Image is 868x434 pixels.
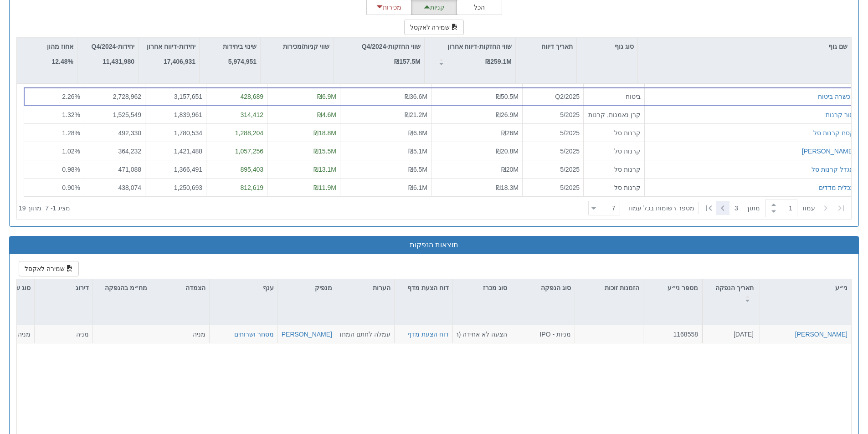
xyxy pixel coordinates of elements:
strong: 11,431,980 [103,58,134,65]
span: ₪6.5M [408,166,427,173]
span: ₪5.1M [408,148,427,155]
button: מגדל קרנות סל [812,165,854,174]
span: ₪20M [501,166,519,173]
div: 1.32 % [28,110,80,119]
p: יחידות-Q4/2024 [92,41,134,51]
div: מח״מ בהנפקה [93,279,151,307]
div: ‏מציג 1 - 7 ‏ מתוך 19 [19,198,70,218]
span: ₪6.9M [317,93,336,100]
p: אחוז מהון [47,41,73,51]
strong: 17,406,931 [164,58,195,65]
div: 428,689 [210,92,263,101]
button: מור קרנות [826,110,854,119]
div: 1.28 % [28,128,80,138]
div: 5/2025 [526,147,580,156]
button: שמירה לאקסל [19,261,79,276]
p: יחידות-דיווח אחרון [147,41,195,51]
div: מספר ני״ע [643,279,702,296]
strong: ₪157.5M [394,58,421,65]
span: ₪26.9M [496,111,519,118]
div: 1168558 [647,330,698,339]
div: 5/2025 [526,110,580,119]
div: הערות [336,279,394,296]
button: תכלית מדדים [819,183,854,192]
span: ₪18.3M [496,184,519,191]
strong: ₪259.1M [485,58,512,65]
div: שם גוף [638,38,851,55]
span: 3 [734,204,746,213]
div: 364,232 [88,147,141,156]
span: ₪6.1M [408,184,427,191]
span: ‏עמוד [801,204,815,213]
button: [PERSON_NAME] [802,147,854,156]
button: [PERSON_NAME] [280,330,332,339]
div: [DATE] [706,330,754,339]
span: ₪18.8M [313,129,336,137]
div: סוג גוף [577,38,637,55]
div: קרן נאמנות, קרנות סל [587,110,641,119]
div: 438,074 [88,183,141,192]
div: סוג מכרז [453,279,511,296]
div: עמלה לחתם המתמחר: מרווח סגירה בין 11.28 ומחיר הסגירה כפול מספר המניות. למפיצים ומפיצי משנה 1.3%+0.9% [340,330,390,339]
div: 1,366,491 [149,165,202,174]
button: [PERSON_NAME] [795,330,847,339]
button: הכשרה ביטוח [818,92,854,101]
button: מסחר ושרותים [234,330,274,339]
strong: 5,974,951 [228,58,257,65]
div: 5/2025 [526,165,580,174]
span: ₪6.8M [408,129,427,137]
p: שינוי ביחידות [223,41,257,51]
span: ₪50.5M [496,93,519,100]
div: תאריך דיווח [516,38,576,55]
div: הזמנות זוכות [575,279,643,296]
div: ביטוח [587,92,641,101]
div: קרנות סל [587,128,641,138]
div: 1,421,488 [149,147,202,156]
div: 314,412 [210,110,263,119]
div: Q2/2025 [526,92,580,101]
div: 0.98 % [28,165,80,174]
span: ₪21.2M [405,111,427,118]
div: ענף [210,279,277,296]
div: 895,403 [210,165,263,174]
div: 1,780,534 [149,128,202,138]
strong: 12.48% [52,58,73,65]
div: 5/2025 [526,183,580,192]
div: מניה [155,330,205,339]
div: מנפיק [278,279,336,296]
div: 0.90 % [28,183,80,192]
div: דוח הצעת מדף [395,279,452,307]
span: ₪15.5M [313,148,336,155]
div: הצמדה [151,279,209,296]
div: הצעה לא אחידה (רק מוסדי) - מחיר [457,330,507,339]
div: שווי קניות/מכירות [261,38,333,55]
div: קרנות סל [587,165,641,174]
div: סוג הנפקה [511,279,575,296]
div: קרנות סל [587,147,641,156]
span: ₪4.6M [317,111,336,118]
div: ‏ מתוך [585,198,849,218]
div: 1,839,961 [149,110,202,119]
div: ני״ע [760,279,851,296]
div: תאריך הנפקה [703,279,760,307]
div: דירוג [35,279,92,296]
div: 1,288,204 [210,128,263,138]
span: ₪36.6M [405,93,427,100]
div: 1,057,256 [210,147,263,156]
div: קרנות סל [587,183,641,192]
button: קסם קרנות סל [813,128,854,138]
div: 471,088 [88,165,141,174]
a: דוח הצעת מדף [407,331,449,338]
div: 1,250,693 [149,183,202,192]
p: שווי החזקות-Q4/2024 [362,41,421,51]
span: ₪11.9M [313,184,336,191]
div: מניה [38,330,89,339]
